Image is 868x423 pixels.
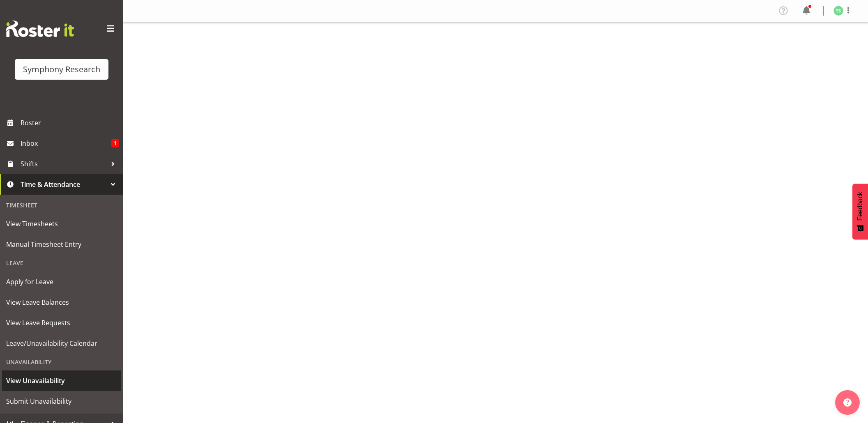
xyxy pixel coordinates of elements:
span: Manual Timesheet Entry [6,238,117,251]
span: Inbox [21,137,111,149]
span: 1 [111,139,119,147]
img: tanya-stebbing1954.jpg [833,6,843,16]
span: Apply for Leave [6,276,117,288]
span: Roster [21,117,119,129]
a: View Leave Requests [2,313,121,333]
span: Time & Attendance [21,178,107,191]
div: Leave [2,255,121,271]
button: Feedback - Show survey [852,184,868,239]
span: View Leave Balances [6,296,117,308]
span: Shifts [21,158,107,170]
a: View Timesheets [2,214,121,234]
span: Leave/Unavailability Calendar [6,337,117,349]
a: View Leave Balances [2,292,121,313]
div: Unavailability [2,354,121,370]
img: Rosterit website logo [6,21,74,37]
div: Timesheet [2,197,121,214]
a: Manual Timesheet Entry [2,234,121,255]
span: View Timesheets [6,218,117,230]
span: View Leave Requests [6,317,117,329]
span: Feedback [856,192,864,221]
a: Apply for Leave [2,271,121,292]
img: help-xxl-2.png [843,398,852,407]
a: Leave/Unavailability Calendar [2,333,121,354]
span: View Unavailability [6,375,117,387]
div: Symphony Research [23,63,100,76]
a: View Unavailability [2,370,121,391]
a: Submit Unavailability [2,391,121,412]
span: Submit Unavailability [6,395,117,407]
